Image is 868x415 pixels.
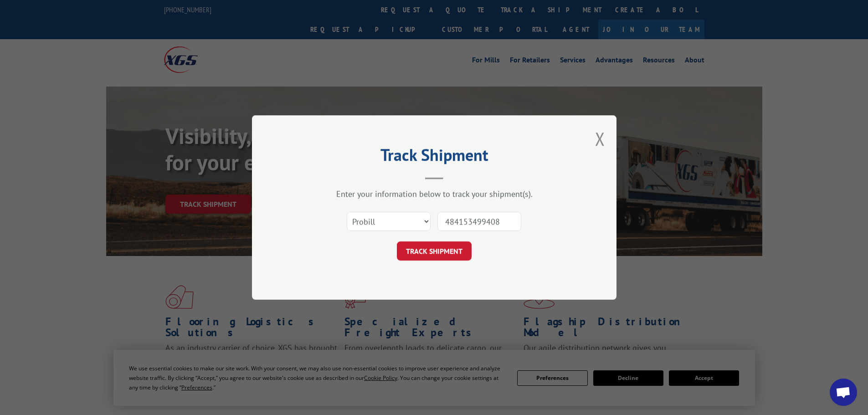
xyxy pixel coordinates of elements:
button: TRACK SHIPMENT [397,241,472,261]
h2: Track Shipment [298,149,571,166]
input: Number(s) [437,212,521,231]
div: Enter your information below to track your shipment(s). [298,189,571,199]
button: Close modal [595,127,605,151]
div: Open chat [830,379,857,406]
